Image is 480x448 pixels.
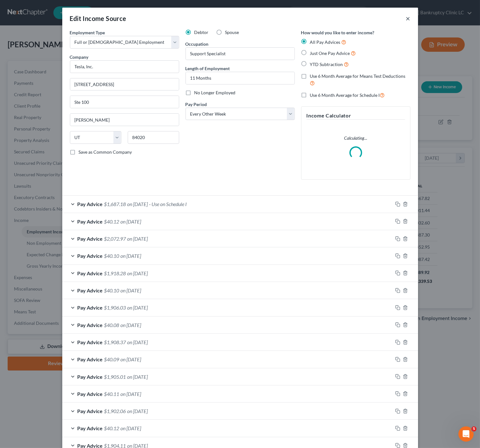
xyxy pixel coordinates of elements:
[186,102,207,107] span: Pay Period
[78,287,103,293] span: Pay Advice
[127,304,148,311] span: on [DATE]
[310,50,350,56] span: Just One Pay Advice
[104,270,126,276] span: $1,918.28
[70,30,105,35] span: Employment Type
[104,201,126,207] span: $1,687.18
[186,72,294,84] input: ex: 2 years
[121,425,141,431] span: on [DATE]
[104,374,126,380] span: $1,905.01
[70,60,179,73] input: Search company by name...
[79,149,132,155] span: Save as Common Company
[78,253,103,259] span: Pay Advice
[121,253,141,259] span: on [DATE]
[186,41,209,47] label: Occupation
[104,356,119,362] span: $40.09
[104,322,119,328] span: $40.08
[104,287,119,293] span: $40.10
[104,425,119,431] span: $40.12
[471,426,477,431] span: 5
[127,339,148,345] span: on [DATE]
[70,54,89,60] span: Company
[225,30,239,35] span: Spouse
[104,408,126,414] span: $1,902.06
[149,201,187,207] span: - Use on Schedule I
[78,270,103,276] span: Pay Advice
[121,391,141,397] span: on [DATE]
[104,304,126,311] span: $1,906.03
[121,322,141,328] span: on [DATE]
[70,96,179,108] input: Unit, Suite, etc...
[128,131,179,144] input: Enter zip...
[70,14,126,23] div: Edit Income Source
[104,339,126,345] span: $1,908.37
[78,304,103,311] span: Pay Advice
[104,218,119,224] span: $40.12
[406,15,410,22] button: ×
[127,270,148,276] span: on [DATE]
[78,236,103,242] span: Pay Advice
[186,65,230,72] label: Length of Employment
[127,236,148,242] span: on [DATE]
[307,135,405,141] p: Calculating...
[127,201,148,207] span: on [DATE]
[310,92,380,98] span: Use 6 Month Average for Schedule I
[127,408,148,414] span: on [DATE]
[104,391,119,397] span: $40.11
[121,218,141,224] span: on [DATE]
[127,374,148,380] span: on [DATE]
[78,201,103,207] span: Pay Advice
[194,30,209,35] span: Debtor
[70,114,179,126] input: Enter city...
[78,218,103,224] span: Pay Advice
[78,391,103,397] span: Pay Advice
[78,356,103,362] span: Pay Advice
[310,73,406,79] span: Use 6 Month Average for Means Test Deductions
[301,29,375,36] label: How would you like to enter income?
[104,236,126,242] span: $2,072.97
[458,426,474,442] iframe: Intercom live chat
[121,356,141,362] span: on [DATE]
[121,287,141,293] span: on [DATE]
[78,408,103,414] span: Pay Advice
[78,322,103,328] span: Pay Advice
[310,62,343,67] span: YTD Subtraction
[78,374,103,380] span: Pay Advice
[70,78,179,90] input: Enter address...
[78,425,103,431] span: Pay Advice
[186,48,294,60] input: --
[310,39,341,45] span: All Pay Advices
[194,90,236,95] span: No Longer Employed
[307,112,405,120] h5: Income Calculator
[104,253,119,259] span: $40.10
[78,339,103,345] span: Pay Advice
